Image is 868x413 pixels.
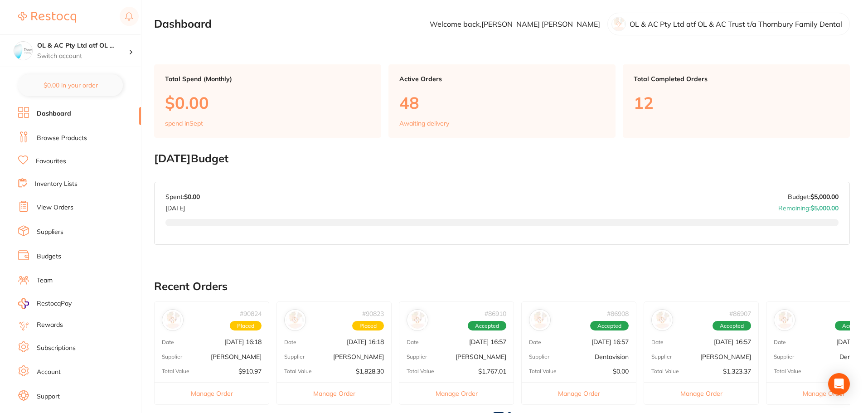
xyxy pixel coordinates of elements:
[154,18,212,30] h2: Dashboard
[154,280,850,293] h2: Recent Orders
[654,311,671,329] img: Adam Dental
[651,354,672,360] p: Supplier
[162,368,189,374] p: Total Value
[651,339,664,345] p: Date
[37,368,61,377] a: Account
[284,339,296,345] p: Date
[333,353,384,360] p: [PERSON_NAME]
[362,310,384,317] p: # 90823
[165,120,203,127] p: spend in Sept
[18,74,123,96] button: $0.00 in your order
[409,311,426,329] img: Henry Schein Halas
[37,41,129,50] h4: OL & AC Pty Ltd atf OL & AC Trust t/a Thornbury Family Dental
[356,368,384,375] p: $1,828.30
[485,310,506,317] p: # 86910
[37,203,73,212] a: View Orders
[810,204,839,212] strong: $5,000.00
[165,93,370,112] p: $0.00
[531,311,548,329] img: Dentavision
[634,93,839,112] p: 12
[165,75,370,83] p: Total Spend (Monthly)
[700,353,751,360] p: [PERSON_NAME]
[37,392,60,401] a: Support
[184,193,200,201] strong: $0.00
[430,20,600,28] p: Welcome back, [PERSON_NAME] [PERSON_NAME]
[14,42,32,60] img: OL & AC Pty Ltd atf OL & AC Trust t/a Thornbury Family Dental
[634,75,839,83] p: Total Completed Orders
[238,368,262,375] p: $910.97
[778,201,839,212] p: Remaining:
[522,382,636,404] button: Manage Order
[154,64,381,138] a: Total Spend (Monthly)$0.00spend inSept
[774,354,794,360] p: Supplier
[623,64,850,138] a: Total Completed Orders12
[407,339,419,345] p: Date
[284,354,305,360] p: Supplier
[590,321,629,331] span: Accepted
[37,344,76,353] a: Subscriptions
[828,373,850,395] div: Open Intercom Messenger
[529,354,549,360] p: Supplier
[165,201,200,212] p: [DATE]
[607,310,629,317] p: # 86908
[776,311,793,329] img: Dentavision
[399,75,605,83] p: Active Orders
[18,12,76,23] img: Restocq Logo
[478,368,506,375] p: $1,767.01
[230,321,262,331] span: Placed
[286,311,304,329] img: Adam Dental
[240,310,262,317] p: # 90824
[713,321,751,331] span: Accepted
[723,368,751,375] p: $1,323.37
[18,7,76,28] a: Restocq Logo
[399,382,514,404] button: Manage Order
[164,311,181,329] img: Henry Schein Halas
[155,382,269,404] button: Manage Order
[644,382,758,404] button: Manage Order
[154,152,850,165] h2: [DATE] Budget
[35,180,78,189] a: Inventory Lists
[399,93,605,112] p: 48
[399,120,449,127] p: Awaiting delivery
[469,338,506,345] p: [DATE] 16:57
[774,339,786,345] p: Date
[714,338,751,345] p: [DATE] 16:57
[592,338,629,345] p: [DATE] 16:57
[388,64,616,138] a: Active Orders48Awaiting delivery
[37,109,71,118] a: Dashboard
[407,368,434,374] p: Total Value
[529,339,541,345] p: Date
[37,276,53,285] a: Team
[165,193,200,200] p: Spent:
[37,299,72,308] span: RestocqPay
[774,368,801,374] p: Total Value
[468,321,506,331] span: Accepted
[729,310,751,317] p: # 86907
[347,338,384,345] p: [DATE] 16:18
[37,134,87,143] a: Browse Products
[810,193,839,201] strong: $5,000.00
[284,368,312,374] p: Total Value
[37,228,63,237] a: Suppliers
[456,353,506,360] p: [PERSON_NAME]
[529,368,557,374] p: Total Value
[407,354,427,360] p: Supplier
[211,353,262,360] p: [PERSON_NAME]
[788,193,839,200] p: Budget:
[18,298,29,309] img: RestocqPay
[18,298,72,309] a: RestocqPay
[613,368,629,375] p: $0.00
[36,157,66,166] a: Favourites
[37,252,61,261] a: Budgets
[352,321,384,331] span: Placed
[630,20,842,28] p: OL & AC Pty Ltd atf OL & AC Trust t/a Thornbury Family Dental
[595,353,629,360] p: Dentavision
[162,339,174,345] p: Date
[37,52,129,61] p: Switch account
[162,354,182,360] p: Supplier
[277,382,391,404] button: Manage Order
[37,321,63,330] a: Rewards
[224,338,262,345] p: [DATE] 16:18
[651,368,679,374] p: Total Value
